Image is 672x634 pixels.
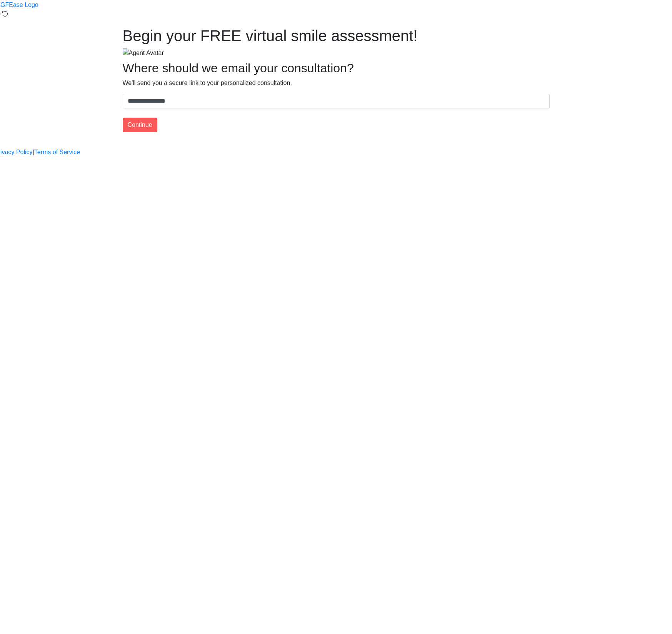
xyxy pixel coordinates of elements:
[123,27,550,45] h1: Begin your FREE virtual smile assessment!
[123,48,164,58] img: Agent Avatar
[123,118,157,132] button: Continue
[34,148,80,157] a: Terms of Service
[123,61,550,75] h2: Where should we email your consultation?
[33,148,34,157] a: |
[123,78,550,88] p: We'll send you a secure link to your personalized consultation.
